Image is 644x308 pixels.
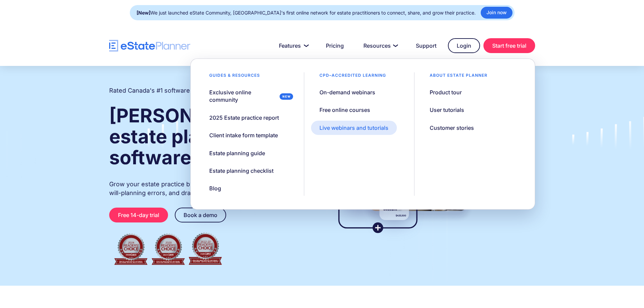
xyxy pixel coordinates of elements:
div: 2025 Estate practice report [209,114,279,121]
strong: [New] [137,10,150,16]
div: On-demand webinars [319,89,375,96]
div: About estate planner [421,72,496,82]
div: Customer stories [430,124,474,132]
a: Client intake form template [201,128,286,142]
a: Support [408,39,445,52]
a: Book a demo [175,208,226,222]
div: Exclusive online community [209,89,277,104]
p: Grow your estate practice by streamlining client intake, reducing will-planning errors, and draft... [109,180,309,197]
a: 2025 Estate practice report [201,111,287,125]
a: Free 14-day trial [109,208,168,222]
a: Resources [355,39,404,52]
a: home [109,40,190,52]
div: We just launched eState Community, [GEOGRAPHIC_DATA]'s first online network for estate practition... [137,8,476,18]
a: Login [448,38,480,53]
a: Free online courses [311,103,379,117]
a: Blog [201,181,230,195]
strong: [PERSON_NAME] and estate planning software [109,104,308,169]
a: On-demand webinars [311,85,384,99]
a: Start free trial [483,38,535,53]
div: CPD–accredited learning [311,72,395,82]
a: Product tour [421,85,470,99]
a: Join now [481,7,512,19]
h2: Rated Canada's #1 software for estate practitioners [109,86,258,95]
a: Features [271,39,314,52]
a: Estate planning checklist [201,164,282,178]
div: Client intake form template [209,132,278,139]
div: Blog [209,185,221,192]
a: User tutorials [421,103,473,117]
div: Estate planning checklist [209,167,273,174]
div: Product tour [430,89,462,96]
div: Live webinars and tutorials [319,124,388,132]
div: Free online courses [319,106,370,114]
a: Live webinars and tutorials [311,121,397,135]
div: Estate planning guide [209,149,265,157]
a: Estate planning guide [201,146,273,160]
a: Customer stories [421,121,482,135]
div: User tutorials [430,106,464,114]
div: Guides & resources [201,72,268,82]
a: Exclusive online community [201,85,297,107]
a: Pricing [318,39,352,52]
